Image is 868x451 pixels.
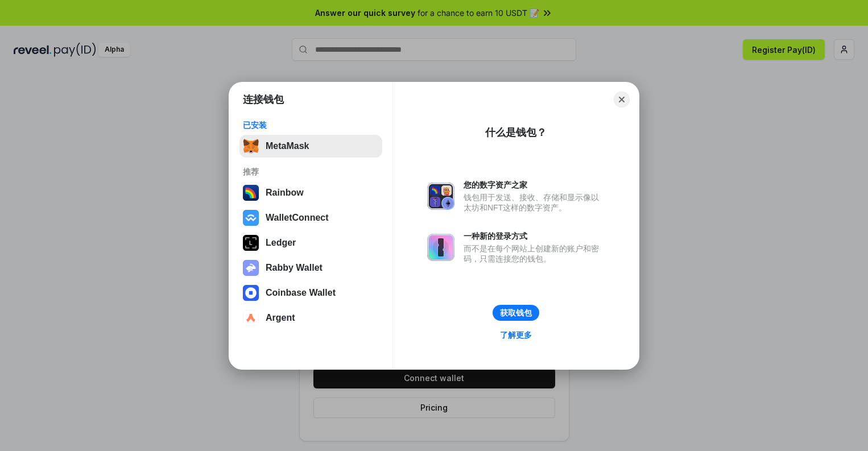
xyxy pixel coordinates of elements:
button: Close [614,92,630,107]
div: Argent [266,313,295,323]
div: WalletConnect [266,213,329,223]
button: Ledger [239,231,382,254]
img: svg+xml,%3Csvg%20fill%3D%22none%22%20height%3D%2233%22%20viewBox%3D%220%200%2035%2033%22%20width%... [243,138,259,154]
div: 了解更多 [500,330,532,340]
img: svg+xml,%3Csvg%20xmlns%3D%22http%3A%2F%2Fwww.w3.org%2F2000%2Fsvg%22%20width%3D%2228%22%20height%3... [243,235,259,251]
img: svg+xml,%3Csvg%20xmlns%3D%22http%3A%2F%2Fwww.w3.org%2F2000%2Fsvg%22%20fill%3D%22none%22%20viewBox... [427,234,454,261]
img: svg+xml,%3Csvg%20width%3D%22120%22%20height%3D%22120%22%20viewBox%3D%220%200%20120%20120%22%20fil... [243,185,259,201]
button: WalletConnect [239,206,382,229]
button: Rabby Wallet [239,256,382,279]
div: Coinbase Wallet [266,288,336,298]
button: 获取钱包 [493,305,539,321]
a: 了解更多 [493,328,539,342]
img: svg+xml,%3Csvg%20width%3D%2228%22%20height%3D%2228%22%20viewBox%3D%220%200%2028%2028%22%20fill%3D... [243,285,259,301]
img: svg+xml,%3Csvg%20xmlns%3D%22http%3A%2F%2Fwww.w3.org%2F2000%2Fsvg%22%20fill%3D%22none%22%20viewBox... [427,183,454,210]
button: Argent [239,307,382,329]
div: MetaMask [266,141,309,151]
div: 一种新的登录方式 [464,231,605,241]
img: svg+xml,%3Csvg%20width%3D%2228%22%20height%3D%2228%22%20viewBox%3D%220%200%2028%2028%22%20fill%3D... [243,310,259,326]
div: Ledger [266,238,296,248]
img: svg+xml,%3Csvg%20width%3D%2228%22%20height%3D%2228%22%20viewBox%3D%220%200%2028%2028%22%20fill%3D... [243,210,259,226]
h1: 连接钱包 [243,93,284,106]
img: svg+xml,%3Csvg%20xmlns%3D%22http%3A%2F%2Fwww.w3.org%2F2000%2Fsvg%22%20fill%3D%22none%22%20viewBox... [243,260,259,276]
div: 获取钱包 [500,308,532,318]
div: 您的数字资产之家 [464,180,605,190]
div: Rainbow [266,188,304,198]
div: 钱包用于发送、接收、存储和显示像以太坊和NFT这样的数字资产。 [464,192,605,213]
div: 推荐 [243,167,379,177]
button: Rainbow [239,181,382,204]
button: MetaMask [239,135,382,158]
div: 已安装 [243,120,379,130]
div: 什么是钱包？ [485,126,547,139]
div: Rabby Wallet [266,263,323,273]
button: Coinbase Wallet [239,282,382,304]
div: 而不是在每个网站上创建新的账户和密码，只需连接您的钱包。 [464,243,605,264]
